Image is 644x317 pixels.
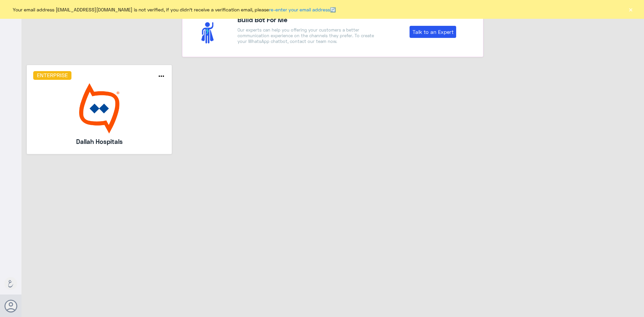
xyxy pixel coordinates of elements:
img: bot image [33,83,166,134]
button: × [627,6,634,13]
a: re-enter your email address [269,7,330,12]
p: Our experts can help you offering your customers a better communication experience on the channel... [237,27,378,44]
span: Your email address [EMAIL_ADDRESS][DOMAIN_NAME] is not verified, if you didn't receive a verifica... [13,6,336,13]
h4: Build Bot For Me [237,14,378,24]
i: more_horiz [157,72,165,80]
a: Talk to an Expert [410,26,456,38]
button: more_horiz [157,72,165,82]
button: Avatar [4,300,17,312]
h6: Enterprise [33,71,72,80]
h5: Dallah Hospitals [51,137,148,146]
